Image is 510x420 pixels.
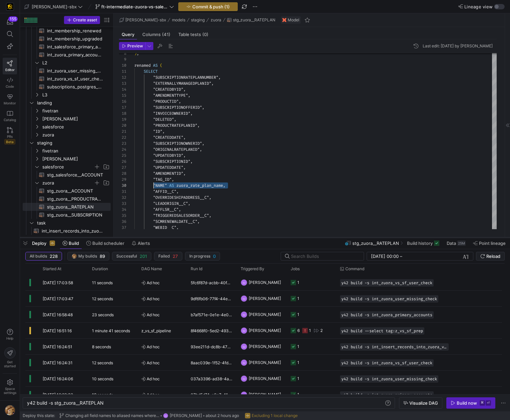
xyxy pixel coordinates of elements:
span: "ID" [153,129,162,134]
span: 201 [140,254,147,259]
div: Press SPACE to select this row. [25,291,502,307]
span: "AFFID__C" [153,189,176,194]
div: 24 [119,146,126,152]
span: Ad hoc [141,307,183,323]
span: , [162,129,165,134]
div: 1 [309,323,311,338]
span: stg_zuora__PRODUCTRATEPLAN​​​​​​​​​​ [47,195,103,203]
span: "UPDATEDDATE" [153,165,183,170]
div: Press SPACE to select this row. [23,211,111,219]
input: Start datetime [371,254,399,259]
button: Data25M [444,238,469,249]
button: Reload [476,252,505,261]
div: GJ [241,295,247,302]
span: zuora [42,131,110,139]
div: 14 [119,86,126,92]
span: Reload [486,254,500,259]
a: Spacesettings [3,376,17,398]
span: [DATE] 17:03:47 [43,296,73,301]
button: stg_zuora__RATEPLAN [225,16,277,24]
span: "DELETED" [153,117,174,122]
span: Started At [43,267,61,271]
span: "LEADORIGIN__C" [153,201,188,206]
div: Press SPACE to select this row. [23,163,111,171]
button: https://storage.googleapis.com/y42-prod-data-exchange/images/1Nvl5cecG3s9yuu18pSpZlzl4PBNfpIlp06V... [67,252,109,261]
div: Last edit: [DATE] by [PERSON_NAME] [423,44,493,48]
div: Press SPACE to select this row. [23,139,111,147]
span: y42 build -s int_zuora_primary_accounts [341,313,432,317]
span: renamed [134,63,151,68]
a: Catalog [3,108,17,124]
div: Press SPACE to select this row. [23,99,111,107]
span: "SUBSCRIPTIONOFFERID" [153,105,202,110]
div: Press SPACE to select this row. [23,219,111,227]
div: 1 [297,275,299,290]
a: int_membership_renewed​​​​​​​​​​ [23,27,111,35]
span: (41) [162,32,170,37]
span: y42 build -s int_zuora_vs_sf_user_check [341,281,432,285]
span: "WEBID__C" [153,225,176,230]
span: zuora [211,18,221,22]
button: Visualize DAG [399,397,442,409]
div: 34 [119,206,126,213]
button: Build now⌘⏎ [446,397,495,409]
span: zuora_rate_plan_name [176,183,223,188]
div: GJ [163,413,168,418]
span: [PERSON_NAME]-sbx [125,18,166,22]
span: AS [153,63,158,68]
span: Excluding 1 local change [252,413,298,418]
span: z_vs_sf_pipeline [141,323,171,339]
span: , [197,123,200,128]
div: 12 [119,74,126,80]
span: staging [191,18,205,22]
span: fivetran [42,107,110,115]
div: 16 [119,98,126,104]
a: int_insert_records_into_zuora_vs_salesforce​​​​​​​​​​ [23,227,111,235]
a: PRsBeta [3,124,17,147]
span: stg_zuora__ACCOUNT​​​​​​​​​​ [47,187,103,195]
button: 155 [3,16,17,28]
div: Press SPACE to select this row. [23,187,111,195]
span: int_zuora_vs_sf_user_check​​​​​​​​​​ [47,75,103,83]
button: Help [3,326,17,343]
span: , [211,81,214,86]
button: Commit & push (1) [178,2,238,11]
div: Press SPACE to select this row. [23,35,111,43]
div: 27 [119,164,126,170]
div: Press SPACE to select this row. [23,147,111,155]
div: Press SPACE to select this row. [23,51,111,59]
span: int_membership_renewed​​​​​​​​​​ [47,27,103,35]
span: , [202,141,204,146]
span: subscriptions_postgres_kafka_joined_view​​​​​​​​​​ [47,83,103,91]
span: [PERSON_NAME] [42,115,110,123]
div: Press SPACE to select this row. [23,83,111,91]
span: , [172,177,174,182]
button: models [170,16,187,24]
span: – [400,254,402,259]
button: Build scheduler [83,238,127,249]
a: int_zuora_primary_accounts​​​​​​​​​​ [23,51,111,59]
span: stg_salesforce__ACCOUNT​​​​​​​​​​ [47,171,103,179]
div: 30 [119,182,126,188]
span: Build scheduler [92,241,124,246]
span: landing [37,99,110,107]
button: zuora [209,16,223,24]
a: stg_salesforce__ACCOUNT​​​​​​​​​​ [23,171,111,179]
span: Preview [127,44,143,48]
span: "TRIGGEREDSALESORDER__C" [153,213,209,218]
span: staging [37,139,110,147]
div: Press SPACE to select this row. [23,67,111,75]
span: Run Id [191,267,202,271]
a: int_zuora_vs_sf_user_check​​​​​​​​​​ [23,75,111,83]
span: Failed [158,254,170,259]
span: [DATE] 17:03:58 [43,280,73,285]
div: 17 [119,104,126,110]
button: Create asset [64,16,100,24]
span: stg_zuora__RATEPLAN​​​​​​​​​​ [47,203,103,211]
span: , [188,201,190,206]
span: "ORIGINALRATEPLANID" [153,147,200,152]
span: My builds [78,254,97,259]
div: Press SPACE to select this row. [25,323,502,339]
div: 07bd5d74-c0c7-41dd-9134-7a78010ba3bf [187,387,237,402]
button: Point lineage [470,238,509,249]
